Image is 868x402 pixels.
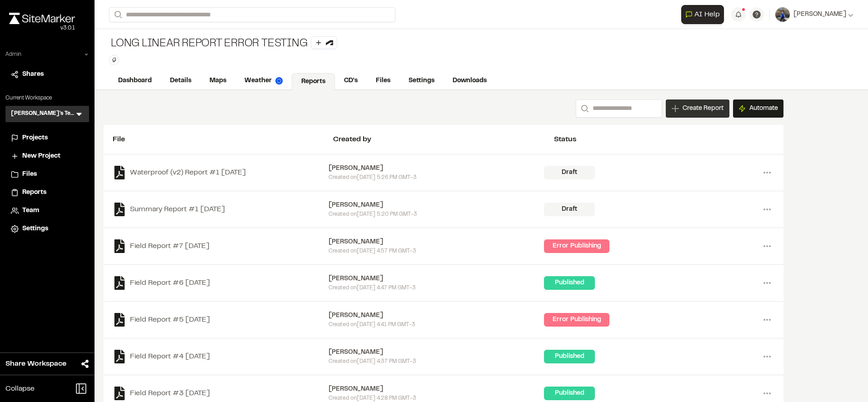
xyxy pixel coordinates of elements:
div: Error Publishing [544,313,609,327]
a: Field Report #3 [DATE] [113,387,329,400]
div: Created on [DATE] 5:20 PM GMT-3 [329,210,544,218]
a: Field Report #6 [DATE] [113,276,329,290]
p: Admin [5,50,21,59]
a: Waterproof (v2) Report #1 [DATE] [113,166,329,179]
button: Open AI Assistant [681,5,724,24]
div: File [113,134,333,145]
a: Maps [200,72,235,89]
a: Reports [292,73,335,90]
div: Created on [DATE] 5:26 PM GMT-3 [329,174,544,182]
div: Published [544,276,595,290]
a: Files [11,169,84,179]
div: Error Publishing [544,239,609,253]
button: Search [109,7,125,22]
a: Shares [11,69,84,79]
span: Collapse [5,383,35,394]
a: Team [11,206,84,216]
div: Draft [544,166,595,179]
div: [PERSON_NAME] [329,274,544,284]
img: precipai.png [275,77,283,84]
button: [PERSON_NAME] [775,7,853,22]
div: [PERSON_NAME] [329,384,544,394]
a: Settings [11,224,84,234]
div: Created on [DATE] 4:47 PM GMT-3 [329,284,544,292]
h3: [PERSON_NAME]'s Test [11,109,75,119]
a: Files [367,72,399,89]
a: Field Report #5 [DATE] [113,313,329,327]
span: Shares [22,69,44,79]
span: Reports [22,188,46,198]
a: Settings [399,72,444,89]
span: Share Workspace [5,358,66,369]
div: Created by [333,134,554,145]
a: Field Report #4 [DATE] [113,350,329,363]
button: Search [576,99,592,118]
a: Dashboard [109,72,161,89]
div: [PERSON_NAME] [329,164,544,174]
a: New Project [11,151,84,161]
div: Created on [DATE] 4:57 PM GMT-3 [329,247,544,255]
div: Open AI Assistant [681,5,728,24]
span: Files [22,169,37,179]
span: Create Report [683,104,723,114]
span: New Project [22,151,60,161]
a: Projects [11,133,84,143]
a: Downloads [444,72,496,89]
div: Created on [DATE] 4:41 PM GMT-3 [329,321,544,329]
button: Automate [733,99,783,118]
span: AI Help [694,9,720,20]
button: Edit Tags [109,55,119,65]
div: [PERSON_NAME] [329,311,544,321]
div: Created on [DATE] 4:37 PM GMT-3 [329,357,544,366]
div: Draft [544,203,595,216]
div: Status [554,134,774,145]
span: Projects [22,133,48,143]
a: Field Report #7 [DATE] [113,239,329,253]
a: Reports [11,188,84,198]
div: Published [544,387,595,400]
div: Published [544,350,595,363]
span: Team [22,206,39,216]
div: [PERSON_NAME] [329,347,544,357]
a: Details [161,72,200,89]
div: Oh geez...please don't... [9,24,75,32]
p: Current Workspace [5,94,89,102]
a: CD's [335,72,367,89]
div: Long linear report error testing [109,36,337,51]
img: User [775,7,790,22]
img: rebrand.png [9,13,75,24]
div: [PERSON_NAME] [329,237,544,247]
div: [PERSON_NAME] [329,200,544,210]
a: Summary Report #1 [DATE] [113,203,329,216]
a: Weather [235,72,292,89]
span: [PERSON_NAME] [793,10,846,20]
span: Settings [22,224,48,234]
